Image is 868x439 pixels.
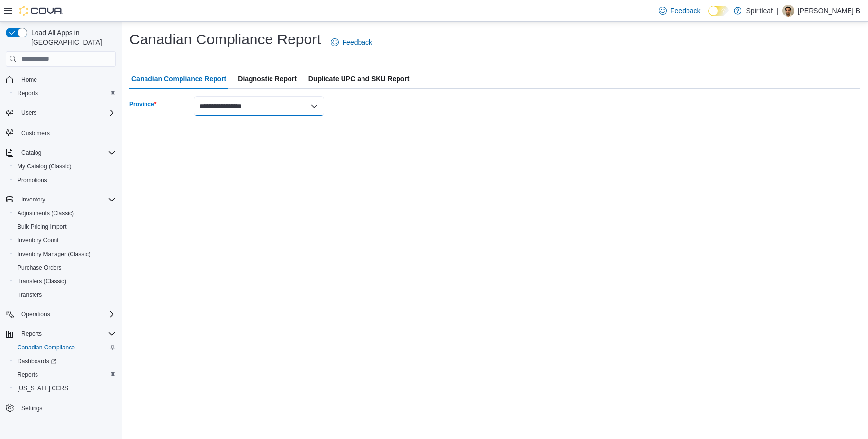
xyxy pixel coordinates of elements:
[2,193,120,206] button: Inventory
[18,194,49,205] button: Inventory
[18,371,38,379] span: Reports
[10,160,120,173] button: My Catalog (Classic)
[21,76,37,84] span: Home
[21,311,50,318] span: Operations
[18,73,116,86] span: Home
[14,235,116,246] span: Inventory Count
[10,206,120,220] button: Adjustments (Classic)
[238,69,297,89] span: Diagnostic Report
[14,383,72,394] a: [US_STATE] CCRS
[14,369,42,381] a: Reports
[10,220,120,234] button: Bulk Pricing Import
[10,261,120,274] button: Purchase Orders
[14,174,51,186] a: Promotions
[18,147,116,159] span: Catalog
[18,328,116,340] span: Reports
[18,291,42,299] span: Transfers
[308,69,410,89] span: Duplicate UPC and SKU Report
[21,330,42,338] span: Reports
[14,88,42,99] a: Reports
[21,404,42,412] span: Settings
[746,5,773,17] p: Spiritleaf
[2,308,120,321] button: Operations
[18,344,75,351] span: Canadian Compliance
[14,342,79,353] a: Canadian Compliance
[18,237,59,244] span: Inventory Count
[14,342,116,353] span: Canadian Compliance
[18,176,47,184] span: Promotions
[18,209,74,217] span: Adjustments (Classic)
[18,309,116,320] span: Operations
[2,146,120,160] button: Catalog
[708,16,709,17] span: Dark Mode
[18,357,56,365] span: Dashboards
[14,289,116,301] span: Transfers
[10,354,120,368] a: Dashboards
[14,383,116,394] span: Washington CCRS
[782,5,794,17] div: Ajaydeep B
[18,402,46,414] a: Settings
[14,355,116,367] span: Dashboards
[327,33,376,52] a: Feedback
[129,100,156,108] label: Province
[2,73,120,87] button: Home
[18,90,38,97] span: Reports
[21,129,50,137] span: Customers
[10,368,120,382] button: Reports
[777,5,778,17] p: |
[19,6,63,16] img: Cova
[14,248,116,260] span: Inventory Manager (Classic)
[14,174,116,186] span: Promotions
[2,401,120,415] button: Settings
[21,149,41,157] span: Catalog
[18,147,45,159] button: Catalog
[14,369,116,381] span: Reports
[10,234,120,247] button: Inventory Count
[14,262,66,274] a: Purchase Orders
[14,221,71,233] a: Bulk Pricing Import
[131,69,226,89] span: Canadian Compliance Report
[18,402,116,414] span: Settings
[14,289,46,301] a: Transfers
[14,161,116,172] span: My Catalog (Classic)
[10,382,120,395] button: [US_STATE] CCRS
[2,126,120,140] button: Customers
[10,288,120,302] button: Transfers
[18,309,54,320] button: Operations
[10,247,120,261] button: Inventory Manager (Classic)
[18,194,116,205] span: Inventory
[14,248,94,260] a: Inventory Manager (Classic)
[18,264,62,272] span: Purchase Orders
[18,328,46,340] button: Reports
[14,207,78,219] a: Adjustments (Classic)
[27,28,116,47] span: Load All Apps in [GEOGRAPHIC_DATA]
[14,207,116,219] span: Adjustments (Classic)
[21,196,45,203] span: Inventory
[14,161,75,172] a: My Catalog (Classic)
[18,128,54,139] a: Customers
[18,107,40,119] button: Users
[18,250,90,258] span: Inventory Manager (Classic)
[18,163,72,170] span: My Catalog (Classic)
[14,88,116,99] span: Reports
[18,127,116,139] span: Customers
[10,274,120,288] button: Transfers (Classic)
[129,30,321,49] h1: Canadian Compliance Report
[18,384,68,392] span: [US_STATE] CCRS
[14,275,116,287] span: Transfers (Classic)
[18,107,116,119] span: Users
[14,355,60,367] a: Dashboards
[18,74,41,86] a: Home
[10,341,120,354] button: Canadian Compliance
[10,173,120,187] button: Promotions
[655,1,704,20] a: Feedback
[343,37,372,47] span: Feedback
[14,275,70,287] a: Transfers (Classic)
[798,5,860,17] p: [PERSON_NAME] B
[18,223,67,231] span: Bulk Pricing Import
[10,87,120,100] button: Reports
[670,6,700,16] span: Feedback
[21,109,36,117] span: Users
[14,235,63,246] a: Inventory Count
[2,106,120,120] button: Users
